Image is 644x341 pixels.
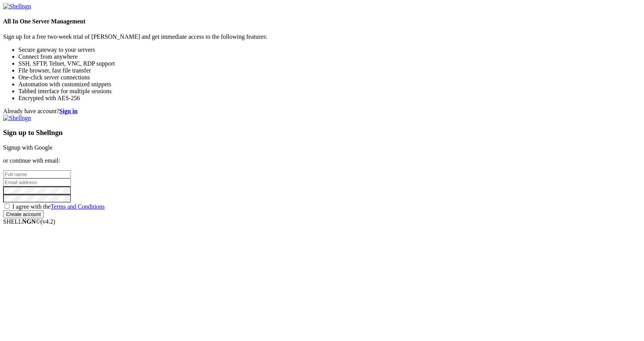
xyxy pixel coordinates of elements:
img: Shellngn [3,3,31,10]
h3: Sign up to Shellngn [3,128,641,137]
li: Automation with customized snippets [18,81,641,88]
li: Secure gateway to your servers [18,46,641,53]
li: Tabbed interface for multiple sessions [18,88,641,95]
input: Create account [3,210,44,218]
input: I agree with theTerms and Conditions [5,204,10,209]
li: One-click server connections [18,74,641,81]
a: Sign in [59,108,78,114]
span: 4.2.0 [41,218,56,225]
b: NGN [22,218,36,225]
li: SSH, SFTP, Telnet, VNC, RDP support [18,60,641,67]
p: Sign up for a free two-week trial of [PERSON_NAME] and get immediate access to the following feat... [3,33,641,40]
input: Email address [3,178,71,186]
input: Full name [3,170,71,178]
li: Encrypted with AES-256 [18,95,641,102]
img: Shellngn [3,115,31,122]
div: Already have account? [3,108,641,115]
span: I agree with the [12,203,105,210]
p: or continue with email: [3,157,641,164]
a: Signup with Google [3,144,53,151]
a: Terms and Conditions [51,203,105,210]
li: File browser, fast file transfer [18,67,641,74]
li: Connect from anywhere [18,53,641,60]
h4: All In One Server Management [3,18,641,25]
span: SHELL © [3,218,55,225]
